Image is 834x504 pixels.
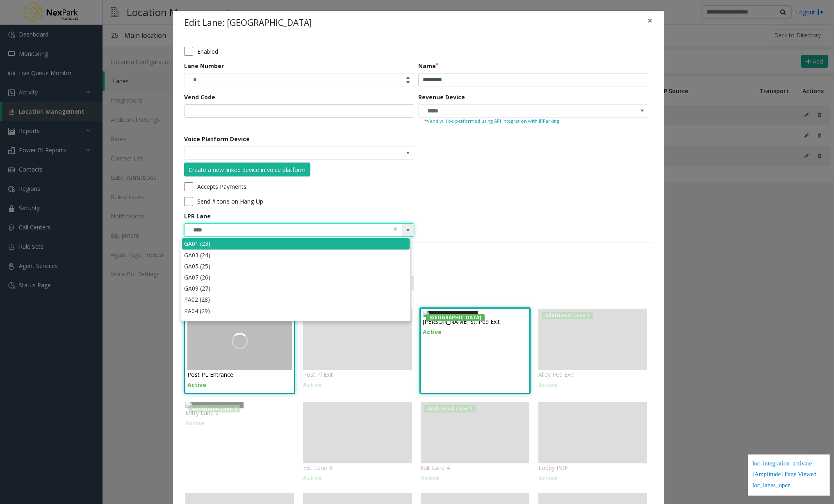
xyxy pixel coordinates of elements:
span: Additional Lane 2 [424,405,476,412]
li: GA03 (24) [182,250,410,261]
button: Close [642,11,658,31]
p: Active [538,380,647,389]
label: Voice Platform Device [184,135,250,143]
label: Enabled [197,47,218,56]
div: loc_lanes_open [752,481,825,492]
li: GA05 (25) [182,261,410,272]
p: Exit Lane 4 [421,463,529,472]
span: Additional Lane 1 [542,312,593,319]
input: NO DATA FOUND [185,147,368,160]
button: Create a new linked device in voice platform [184,163,310,176]
span: Additional Lane 2 [189,405,240,412]
img: Camera Preview 3 [423,311,478,317]
li: PA04 (29) [182,305,410,316]
li: PA02 (28) [182,294,410,305]
label: Accepts Payments [197,182,246,191]
p: [PERSON_NAME] St. Ped Exit [423,317,527,326]
p: Exit Lane 3 [303,463,412,472]
label: Lane Number [184,62,224,70]
label: Send # tone on Hang-Up [197,197,263,206]
img: camera-preview-placeholder.jpg [303,402,412,463]
div: Create a new linked device in voice platform [189,165,305,174]
p: Entry Lane 2 [185,408,294,417]
li: GA01 (23) [182,238,410,249]
p: Active [423,328,527,336]
p: Alley Ped Exit [538,370,647,379]
p: Post Pl Exit [303,370,412,379]
span: Increase value [402,73,414,80]
p: Active [303,474,412,482]
label: Name [418,62,438,70]
img: camera-preview-placeholder.jpg [538,402,647,463]
img: camera-preview-placeholder.jpg [187,311,292,370]
p: Lobby POF [538,463,647,472]
p: Active [538,474,647,482]
p: Post PL Entrance [187,370,292,379]
img: Camera Preview 32 [185,402,244,408]
div: [Amplitude] Page Viewed [752,470,825,481]
div: loc_integration_activate [752,459,825,470]
span: [GEOGRAPHIC_DATA] [426,314,485,321]
span: clear [392,225,398,233]
p: Active [185,419,294,427]
p: Active [303,380,412,389]
img: camera-preview-placeholder.jpg [538,309,647,370]
img: camera-preview-placeholder.jpg [421,402,529,463]
span: × [647,15,652,26]
small: Vend will be performed using API integration with IPParking [424,118,642,125]
label: Revenue Device [418,93,465,101]
span: Decrease value [402,80,414,87]
li: GA09 (27) [182,283,410,294]
p: Active [187,380,292,389]
p: Active [421,474,529,482]
h4: Edit Lane: [GEOGRAPHIC_DATA] [184,16,312,30]
img: camera-preview-placeholder.jpg [303,309,412,370]
label: Vend Code [184,93,215,101]
label: LPR Lane [184,212,211,220]
li: GA07 (26) [182,272,410,283]
li: PA06 (30) [182,316,410,328]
